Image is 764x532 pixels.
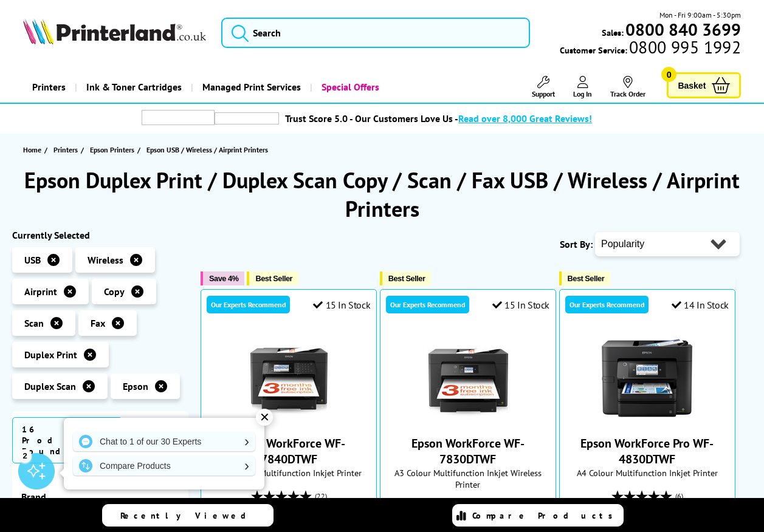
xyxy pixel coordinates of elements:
[492,299,549,311] div: 15 In Stock
[573,89,592,98] span: Log In
[21,491,179,503] span: Brand
[88,254,123,266] span: Wireless
[532,76,555,98] a: Support
[91,317,105,329] span: Fax
[191,72,310,103] a: Managed Print Services
[24,380,76,392] span: Duplex Scan
[661,67,676,82] span: 0
[90,143,134,156] span: Epson Printers
[566,467,729,479] span: A4 Colour Multifunction Inkjet Printer
[215,112,279,124] img: trustpilot rating
[627,41,741,53] span: 0800 995 1992
[86,72,182,103] span: Ink & Toner Cartridges
[565,296,649,313] div: Our Experts Recommend
[75,72,191,103] a: Ink & Toner Cartridges
[12,417,122,463] span: 16 Products Found
[24,285,57,298] span: Airprint
[386,296,469,313] div: Our Experts Recommend
[201,271,244,285] button: Save 4%
[18,449,32,462] div: 2
[23,72,75,103] a: Printers
[146,145,268,154] span: Epson USB / Wireless / Airprint Printers
[23,18,206,47] a: Printerland Logo
[678,77,706,94] span: Basket
[452,504,624,527] a: Compare Products
[90,143,137,156] a: Epson Printers
[422,332,514,423] img: Epson WorkForce WF-7830DTWF
[207,296,290,313] div: Our Experts Recommend
[458,112,592,124] span: Read over 8,000 Great Reviews!
[380,271,432,285] button: Best Seller
[104,285,125,298] span: Copy
[285,112,592,124] a: Trust Score 5.0 - Our Customers Love Us -Read over 8,000 Great Reviews!
[313,299,370,311] div: 15 In Stock
[73,432,255,451] a: Chat to 1 of our 30 Experts
[310,72,388,103] a: Special Offers
[422,414,514,426] a: Epson WorkForce WF-7830DTWF
[388,274,425,283] span: Best Seller
[142,110,215,125] img: trustpilot rating
[494,496,506,519] span: (15)
[120,510,258,521] span: Recently Viewed
[667,72,741,98] a: Basket 0
[559,271,611,285] button: Best Seller
[560,41,741,56] span: Customer Service:
[659,9,741,21] span: Mon - Fri 9:00am - 5:30pm
[411,435,525,467] a: Epson WorkForce WF-7830DTWF
[532,89,555,98] span: Support
[602,414,693,426] a: Epson WorkForce Pro WF-4830DTWF
[207,467,370,479] span: A3+ Colour Multifunction Inkjet Printer
[602,27,624,38] span: Sales:
[472,510,619,521] span: Compare Products
[625,18,741,41] b: 0800 840 3699
[315,485,327,508] span: (22)
[580,435,714,467] a: Epson WorkForce Pro WF-4830DTWF
[602,332,693,423] img: Epson WorkForce Pro WF-4830DTWF
[12,166,752,223] h1: Epson Duplex Print / Duplex Scan Copy / Scan / Fax USB / Wireless / Airprint Printers
[675,485,683,508] span: (6)
[23,18,206,44] img: Printerland Logo
[123,380,148,392] span: Epson
[387,467,549,490] span: A3 Colour Multifunction Inkjet Wireless Printer
[53,143,78,156] span: Printers
[209,274,238,283] span: Save 4%
[568,274,605,283] span: Best Seller
[610,76,645,98] a: Track Order
[256,409,273,426] div: ✕
[24,349,77,361] span: Duplex Print
[672,299,729,311] div: 14 In Stock
[255,274,292,283] span: Best Seller
[53,143,81,156] a: Printers
[624,24,741,35] a: 0800 840 3699
[24,317,44,329] span: Scan
[560,238,593,250] span: Sort By:
[243,332,334,423] img: Epson WorkForce WF-7840DTWF
[102,504,274,527] a: Recently Viewed
[24,254,41,266] span: USB
[243,414,334,426] a: Epson WorkForce WF-7840DTWF
[23,143,44,156] a: Home
[573,76,592,98] a: Log In
[247,271,298,285] button: Best Seller
[12,229,188,241] div: Currently Selected
[232,435,345,467] a: Epson WorkForce WF-7840DTWF
[221,18,530,48] input: Search
[73,456,255,476] a: Compare Products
